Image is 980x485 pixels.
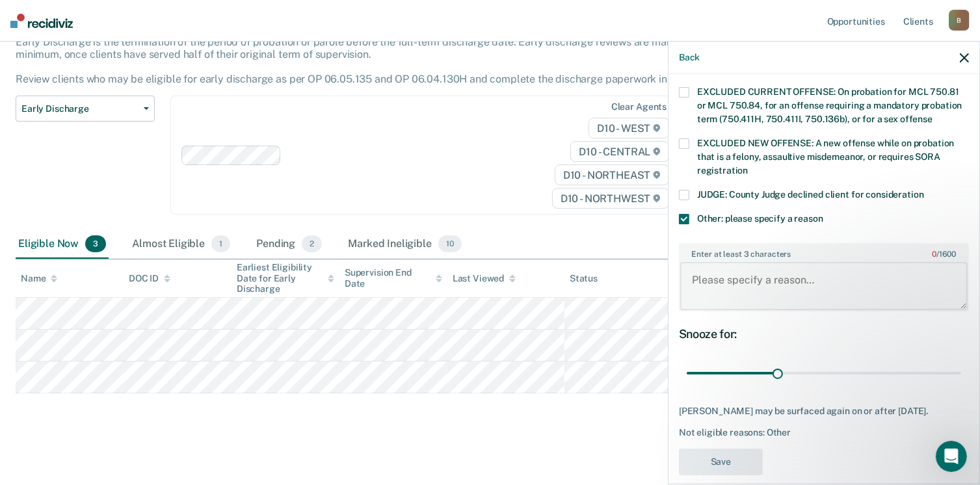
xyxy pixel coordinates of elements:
div: DOC ID [129,273,170,284]
img: Recidiviz [10,14,73,28]
span: Early Discharge [21,103,139,114]
div: Name [21,273,57,284]
iframe: Intercom live chat [936,441,967,472]
span: JUDGE: County Judge declined client for consideration [697,189,924,200]
span: D10 - NORTHWEST [552,188,669,209]
span: EXCLUDED NEW OFFENSE: A new offense while on probation that is a felony, assaultive misdemeanor, ... [697,138,954,176]
div: B [949,10,970,31]
span: 2 [302,235,322,252]
div: Marked Ineligible [345,230,464,259]
span: Other: please specify a reason [697,213,823,224]
span: D10 - CENTRAL [570,141,669,162]
span: D10 - WEST [589,118,669,138]
div: Clear agents [611,101,667,112]
div: Snooze for: [679,327,969,341]
div: Not eligible reasons: Other [679,427,969,438]
button: Save [679,449,763,475]
p: Early Discharge is the termination of the period of probation or parole before the full-term disc... [16,36,715,86]
span: 1 [211,235,230,252]
label: Enter at least 3 characters [680,244,968,259]
span: / 1600 [932,250,956,259]
button: Back [679,52,700,63]
span: D10 - NORTHEAST [555,164,669,185]
span: 10 [438,235,462,252]
div: Almost Eligible [129,230,233,259]
div: Last Viewed [453,273,516,284]
div: [PERSON_NAME] may be surfaced again on or after [DATE]. [679,406,969,417]
div: Pending [254,230,324,259]
div: Eligible Now [16,230,109,259]
span: 3 [85,235,106,252]
span: 0 [932,250,936,259]
div: Status [570,273,598,284]
div: Earliest Eligibility Date for Early Discharge [237,262,334,295]
div: Supervision End Date [345,267,442,289]
span: EXCLUDED CURRENT OFFENSE: On probation for MCL 750.81 or MCL 750.84, for an offense requiring a m... [697,86,962,124]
